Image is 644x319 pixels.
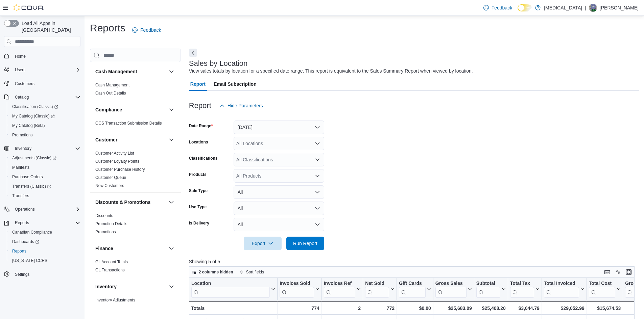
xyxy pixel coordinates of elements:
[95,159,139,164] span: Customer Loyalty Points
[95,175,126,180] a: Customer Queue
[90,81,181,100] div: Cash Management
[399,281,431,298] button: Gift Cards
[95,221,127,226] a: Promotion Details
[476,281,500,287] div: Subtotal
[189,188,208,193] label: Sale Type
[9,163,80,171] span: Manifests
[237,268,267,276] button: Sort fields
[95,245,166,252] button: Finance
[189,220,209,226] label: Is Delivery
[95,259,128,265] span: GL Account Totals
[167,198,175,206] button: Discounts & Promotions
[12,113,55,119] span: My Catalog (Classic)
[7,121,83,130] button: My Catalog (Beta)
[315,157,320,162] button: Open list of options
[9,131,80,139] span: Promotions
[603,268,611,276] button: Keyboard shortcuts
[12,248,26,254] span: Reports
[9,122,48,130] a: My Catalog (Beta)
[12,239,39,244] span: Dashboards
[95,199,150,206] h3: Discounts & Promotions
[95,136,117,143] h3: Customer
[95,90,126,96] span: Cash Out Details
[15,146,31,151] span: Inventory
[9,192,80,200] span: Transfers
[9,163,32,171] a: Manifests
[324,281,355,298] div: Invoices Ref
[19,20,80,33] span: Load All Apps in [GEOGRAPHIC_DATA]
[12,104,58,109] span: Classification (Classic)
[293,240,317,247] span: Run Report
[12,52,28,60] a: Home
[12,155,56,161] span: Adjustments (Classic)
[12,230,52,235] span: Canadian Compliance
[12,52,80,60] span: Home
[14,4,44,11] img: Cova
[191,281,270,287] div: Location
[315,173,320,179] button: Open list of options
[7,153,83,163] a: Adjustments (Classic)
[95,83,129,87] a: Cash Management
[95,68,166,75] button: Cash Management
[191,281,270,298] div: Location
[95,151,134,156] a: Customer Activity List
[9,173,46,181] a: Purchase Orders
[544,281,579,298] div: Total Invoiced
[90,119,181,130] div: Compliance
[614,268,622,276] button: Display options
[95,167,145,172] a: Customer Purchase History
[12,270,80,278] span: Settings
[90,149,181,192] div: Customer
[12,193,29,198] span: Transfers
[95,260,128,264] a: GL Account Totals
[435,281,467,298] div: Gross Sales
[365,281,395,298] button: Net Sold
[286,237,324,250] button: Run Report
[365,281,389,287] div: Net Sold
[365,304,395,312] div: 772
[12,270,32,278] a: Settings
[510,281,534,298] div: Total Tax
[12,144,34,153] button: Inventory
[95,159,139,164] a: Customer Loyalty Points
[9,154,80,162] span: Adjustments (Classic)
[589,304,621,312] div: $15,674.53
[95,245,113,252] h3: Finance
[280,281,314,298] div: Invoices Sold
[12,165,29,170] span: Manifests
[90,21,125,35] h1: Reports
[189,258,639,265] p: Showing 5 of 5
[167,244,175,252] button: Finance
[1,79,83,88] button: Customers
[544,281,579,287] div: Total Invoiced
[12,66,80,74] span: Users
[15,207,35,212] span: Operations
[95,175,126,180] span: Customer Queue
[12,132,33,138] span: Promotions
[189,123,213,129] label: Date Range
[189,268,236,276] button: 2 columns hidden
[95,230,116,234] a: Promotions
[476,281,506,298] button: Subtotal
[9,112,80,120] span: My Catalog (Classic)
[234,185,324,199] button: All
[199,269,233,275] span: 2 columns hidden
[544,4,582,12] p: [MEDICAL_DATA]
[12,93,31,101] button: Catalog
[15,220,29,225] span: Reports
[12,219,80,227] span: Reports
[1,65,83,75] button: Users
[214,77,257,91] span: Email Subscription
[7,256,83,265] button: [US_STATE] CCRS
[12,80,37,88] a: Customers
[234,218,324,231] button: All
[9,182,54,190] a: Transfers (Classic)
[280,281,314,287] div: Invoices Sold
[600,4,639,12] p: [PERSON_NAME]
[15,54,26,59] span: Home
[167,106,175,114] button: Compliance
[1,218,83,228] button: Reports
[12,144,80,153] span: Inventory
[435,304,472,312] div: $25,683.09
[12,184,51,189] span: Transfers (Classic)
